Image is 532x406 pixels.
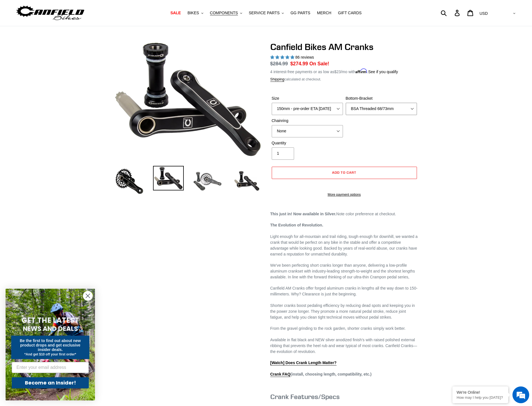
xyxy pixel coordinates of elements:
[153,166,184,190] img: Load image into Gallery viewer, Canfield Cranks
[270,234,418,257] p: Light enough for all-mountain and trail riding, tough enough for downhill, we wanted a crank that...
[249,11,280,15] span: SERVICE PARTS
[270,77,285,82] a: Shipping
[15,4,85,22] img: Canfield Bikes
[272,118,343,124] label: Chainring
[168,9,183,17] a: SALE
[314,9,334,17] a: MERCH
[37,31,102,39] div: Chat with us now
[18,28,32,42] img: d_696896380_company_1647369064580_696896380
[270,61,288,66] s: $284.99
[309,60,329,67] span: On Sale!
[288,9,313,17] a: GG PARTS
[272,192,417,197] a: More payment options
[32,70,77,127] span: We're online!
[317,11,331,15] span: MERCH
[295,55,314,59] span: 86 reviews
[270,42,418,52] h1: Canfield Bikes AM Cranks
[270,303,418,320] p: Shorter cranks boost pedaling efficiency by reducing dead spots and keeping you in the power zone...
[24,352,76,356] span: *And get $10 off your first order*
[338,11,362,15] span: GIFT CARDS
[270,372,372,377] strong: (install, choosing length, compatibility, etc.)
[270,285,418,297] p: Canfield AM Cranks offer forged aluminum cranks in lengths all the way down to 150-millimeters. W...
[83,291,93,301] button: Close dialog
[270,393,418,401] h3: Crank Features/Specs
[270,211,418,217] p: Note color preference at checkout.
[270,77,418,82] div: calculated at checkout.
[270,372,290,377] a: Crank FAQ
[187,11,199,15] span: BIKES
[270,212,337,216] strong: This just in! Now available in Silver.
[270,55,295,59] span: 4.97 stars
[270,360,337,366] a: [Watch] Does Crank Length Matter?
[457,390,504,395] div: We're Online!
[368,70,398,74] a: See if you qualify - Learn more about Affirm Financing (opens in modal)
[356,69,367,73] span: Affirm
[346,95,417,101] label: Bottom-Bracket
[185,9,206,17] button: BIKES
[210,11,238,15] span: COMPONENTS
[335,9,364,17] a: GIFT CARDS
[272,140,343,146] label: Quantity
[12,377,89,388] button: Become an Insider!
[6,31,15,39] div: Navigation go back
[457,395,504,400] p: How may I help you today?
[332,170,356,175] span: Add to cart
[12,362,89,373] input: Enter your email address
[290,11,310,15] span: GG PARTS
[3,152,106,172] textarea: Type your message and hit 'Enter'
[270,223,323,227] strong: The Evolution of Revolution.
[334,70,341,74] span: $23
[444,7,458,19] input: Search
[272,95,343,101] label: Size
[270,326,418,331] p: From the gravel grinding to the rock garden, shorter cranks simply work better.
[231,166,262,197] img: Load image into Gallery viewer, CANFIELD-AM_DH-CRANKS
[270,262,418,280] p: We've been perfecting short cranks longer than anyone, delivering a low-profile aluminum crankset...
[114,166,145,197] img: Load image into Gallery viewer, Canfield Bikes AM Cranks
[92,3,105,16] div: Minimize live chat window
[270,68,398,75] p: 4 interest-free payments or as low as /mo with .
[23,324,78,333] span: NEWS AND DEALS
[22,315,79,325] span: GET THE LATEST
[270,337,418,355] p: Available in flat black and NEW silver anodized finish's with raised polished external ribbing th...
[170,11,181,15] span: SALE
[246,9,287,17] button: SERVICE PARTS
[207,9,245,17] button: COMPONENTS
[272,167,417,179] button: Add to cart
[290,61,308,66] span: $274.99
[20,338,81,352] span: Be the first to find out about new product drops and get exclusive insider deals.
[192,166,223,197] img: Load image into Gallery viewer, Canfield Bikes AM Cranks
